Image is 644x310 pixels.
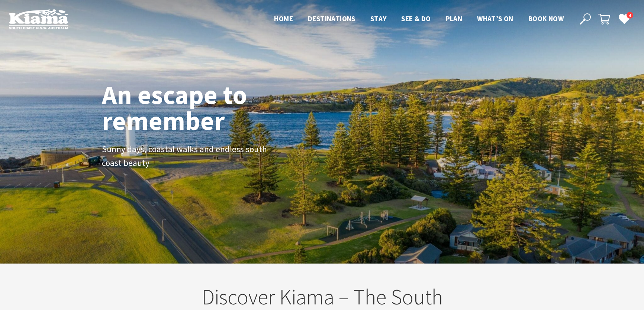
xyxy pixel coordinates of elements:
span: Home [274,14,293,23]
p: Sunny days, coastal walks and endless south coast beauty [102,143,269,170]
a: 4 [618,13,629,24]
span: Book now [528,14,564,23]
span: What’s On [477,14,513,23]
span: Plan [446,14,463,23]
span: Destinations [308,14,355,23]
span: Stay [370,14,387,23]
h1: An escape to remember [102,82,306,134]
span: 4 [627,12,633,19]
span: See & Do [401,14,431,23]
nav: Main Menu [267,13,571,25]
img: Kiama Logo [9,9,68,29]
